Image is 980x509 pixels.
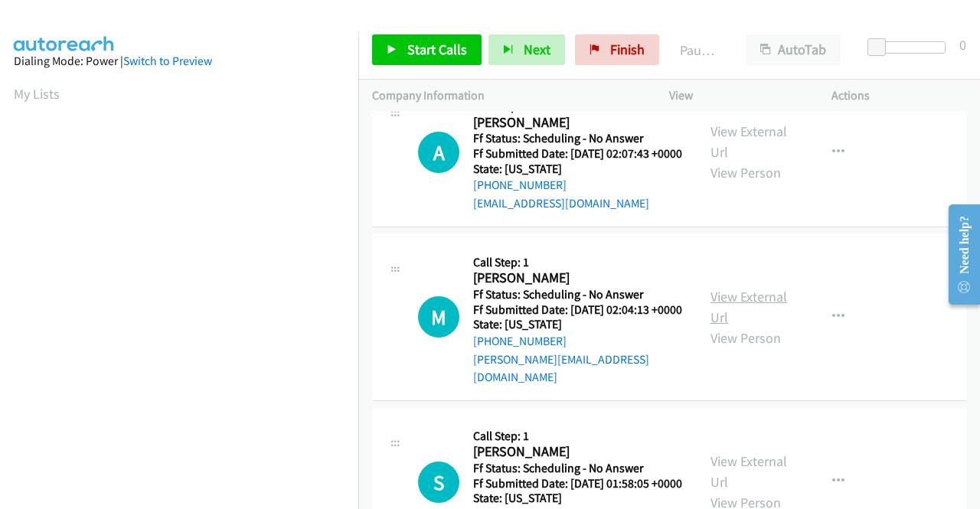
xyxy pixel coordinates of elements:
h1: S [418,462,459,503]
div: 0 [959,34,966,55]
a: My Lists [14,85,60,103]
a: View External Url [710,122,787,161]
p: View [669,86,804,105]
h5: State: [US_STATE] [473,317,683,332]
a: Switch to Preview [123,54,212,68]
h2: [PERSON_NAME] [473,269,678,287]
h5: Ff Submitted Date: [DATE] 01:58:05 +0000 [473,476,682,491]
span: Finish [610,41,645,58]
h5: Call Step: 1 [473,429,682,444]
h5: State: [US_STATE] [473,491,682,506]
h5: Call Step: 1 [473,255,683,270]
div: The call is yet to be attempted [418,132,459,173]
h5: State: [US_STATE] [473,162,682,177]
a: View External Url [710,452,787,491]
a: Finish [575,34,659,65]
a: [EMAIL_ADDRESS][DOMAIN_NAME] [473,196,649,210]
h5: Ff Status: Scheduling - No Answer [473,287,683,302]
div: The call is yet to be attempted [418,462,459,503]
a: [PHONE_NUMBER] [473,178,567,192]
a: View Person [710,164,781,181]
button: Next [488,34,565,65]
div: Dialing Mode: Power | [14,52,345,70]
span: Start Calls [407,41,467,58]
p: Company Information [372,86,642,105]
span: Next [524,41,550,58]
h1: A [418,132,459,173]
h5: Ff Submitted Date: [DATE] 02:07:43 +0000 [473,146,682,162]
a: Start Calls [372,34,482,65]
p: Paused [680,40,718,60]
div: Delay between calls (in seconds) [875,41,946,54]
button: AutoTab [746,34,841,65]
h5: Ff Status: Scheduling - No Answer [473,131,682,146]
a: [PERSON_NAME][EMAIL_ADDRESS][DOMAIN_NAME] [473,352,649,385]
h2: [PERSON_NAME] [473,443,678,461]
h1: M [418,296,459,338]
h5: Ff Submitted Date: [DATE] 02:04:13 +0000 [473,302,683,318]
div: The call is yet to be attempted [418,296,459,338]
iframe: Resource Center [936,194,980,315]
h5: Ff Status: Scheduling - No Answer [473,461,682,476]
h2: [PERSON_NAME] [473,114,678,132]
a: [PHONE_NUMBER] [473,334,567,348]
p: Actions [831,86,966,105]
a: View Person [710,329,781,347]
a: View External Url [710,288,787,326]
